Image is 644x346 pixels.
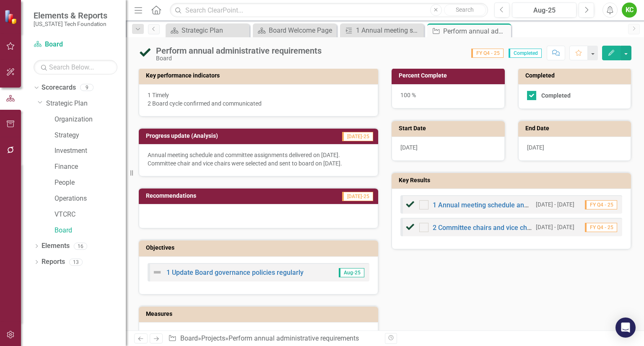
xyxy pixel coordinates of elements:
[399,72,501,79] h3: Percent Complete
[525,72,627,79] h3: Completed
[34,60,117,75] input: Search Below...
[42,241,70,251] a: Elements
[55,146,126,156] a: Investment
[433,224,562,232] a: 2 Committee chairs and vice chairs chosen
[456,6,474,13] span: Search
[148,151,369,168] p: Annual meeting schedule and committee assignments delivered on [DATE]. Committee chair and vice c...
[42,257,65,267] a: Reports
[80,84,93,91] div: 9
[342,192,373,201] span: [DATE]-25
[156,55,322,62] div: Board
[229,334,359,342] div: Perform annual administrative requirements
[399,125,501,132] h3: Start Date
[55,226,126,235] a: Board
[138,46,152,60] img: Completed
[536,223,574,231] small: [DATE] - [DATE]
[55,115,126,124] a: Organization
[146,311,374,317] h3: Measures
[509,49,542,58] span: Completed
[168,334,379,343] div: » »
[34,10,107,21] span: Elements & Reports
[170,3,488,18] input: Search ClearPoint...
[34,21,107,27] small: [US_STATE] Tech Foundation
[615,318,636,338] div: Open Intercom Messenger
[146,245,374,251] h3: Objectives
[55,131,126,140] a: Strategy
[55,178,126,188] a: People
[255,25,335,36] a: Board Welcome Page
[433,201,632,209] a: 1 Annual meeting schedule and committee assignments delivered
[180,334,198,342] a: Board
[34,40,117,49] a: Board
[69,258,83,266] div: 13
[148,91,369,108] p: 1 Timely 2 Board cycle confirmed and communicated
[269,25,335,36] div: Board Welcome Page
[46,99,126,108] a: Strategic Plan
[146,193,286,199] h3: Recommendations
[405,222,415,232] img: Completed
[74,243,87,250] div: 16
[585,200,617,209] span: FY Q4 - 25
[585,223,617,232] span: FY Q4 - 25
[4,9,19,24] img: ClearPoint Strategy
[156,46,322,55] div: Perform annual administrative requirements
[392,84,505,108] div: 100 %
[342,25,422,36] a: 1 Annual meeting schedule and committee assignments delivered
[166,269,304,276] a: 1 Update Board governance policies regularly
[443,26,509,36] div: Perform annual administrative requirements
[152,267,162,277] img: Not Defined
[444,4,486,16] button: Search
[399,177,627,183] h3: Key Results
[55,162,126,172] a: Finance
[146,72,374,79] h3: Key performance indicators
[405,200,415,210] img: Completed
[182,25,247,36] div: Strategic Plan
[515,5,574,15] div: Aug-25
[55,194,126,204] a: Operations
[525,125,627,132] h3: End Date
[512,3,576,18] button: Aug-25
[339,268,364,277] span: Aug-25
[146,133,304,139] h3: Progress update (Analysis)
[622,3,637,18] button: KC
[471,49,504,58] span: FY Q4 - 25
[342,132,373,141] span: [DATE]-25
[168,25,247,36] a: Strategic Plan
[55,210,126,219] a: VTCRC
[400,144,418,151] span: [DATE]
[356,25,422,36] div: 1 Annual meeting schedule and committee assignments delivered
[42,83,76,93] a: Scorecards
[536,201,574,209] small: [DATE] - [DATE]
[527,144,544,151] span: [DATE]
[201,334,225,342] a: Projects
